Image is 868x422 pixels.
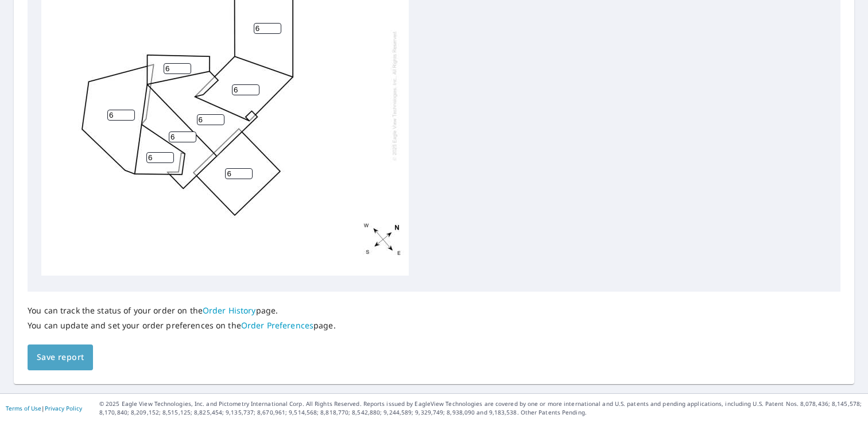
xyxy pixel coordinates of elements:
a: Order Preferences [241,320,313,331]
p: © 2025 Eagle View Technologies, Inc. and Pictometry International Corp. All Rights Reserved. Repo... [99,400,862,417]
a: Privacy Policy [45,404,82,412]
p: You can track the status of your order on the page. [28,305,336,316]
a: Terms of Use [6,404,41,412]
p: | [6,405,82,412]
span: Save report [37,350,84,365]
p: You can update and set your order preferences on the page. [28,320,336,331]
button: Save report [28,344,93,370]
a: Order History [203,305,256,316]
